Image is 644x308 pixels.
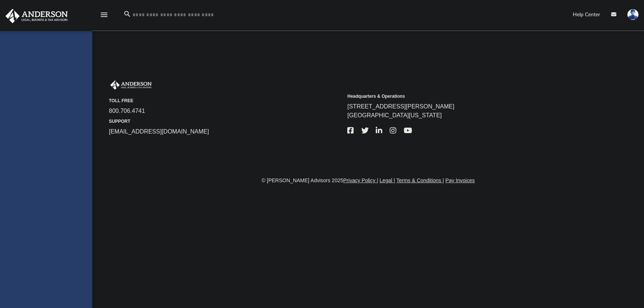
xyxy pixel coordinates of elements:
[100,14,109,19] a: menu
[347,93,581,100] small: Headquarters & Operations
[396,177,444,183] a: Terms & Conditions |
[109,97,342,104] small: TOLL FREE
[627,9,638,20] img: User Pic
[109,108,145,114] a: 800.706.4741
[100,10,109,19] i: menu
[445,177,475,183] a: Pay Invoices
[109,128,209,135] a: [EMAIL_ADDRESS][DOMAIN_NAME]
[123,10,131,18] i: search
[109,118,342,125] small: SUPPORT
[347,112,442,118] a: [GEOGRAPHIC_DATA][US_STATE]
[347,103,454,110] a: [STREET_ADDRESS][PERSON_NAME]
[380,177,395,183] a: Legal |
[3,9,70,23] img: Anderson Advisors Platinum Portal
[92,177,644,184] div: © [PERSON_NAME] Advisors 2025
[343,177,378,183] a: Privacy Policy |
[109,80,153,90] img: Anderson Advisors Platinum Portal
